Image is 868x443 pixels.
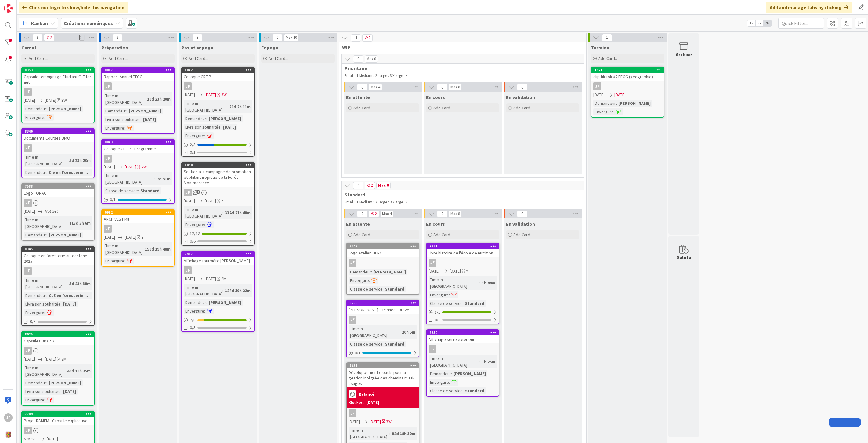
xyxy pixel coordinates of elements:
span: [DATE] [450,268,461,274]
div: 20h 5m [400,329,417,335]
span: Add Card... [269,56,288,61]
div: JF [104,225,112,233]
span: Préparation [101,45,128,51]
span: 0/1 [435,317,440,323]
div: 7251 [427,243,499,249]
div: Delete [676,254,691,261]
div: Standard [139,187,161,194]
div: Envergure [24,309,44,316]
div: JF [184,189,192,196]
span: : [141,116,142,123]
span: [DATE] [205,276,216,282]
span: : [126,108,127,114]
b: Créations numériques [64,20,113,26]
div: JF [24,199,32,207]
div: JF [182,189,254,196]
div: 1050Soutien à la campagne de promotion et philanthropique de la Forêt Montmorency [182,162,254,187]
div: 8295 [347,300,419,306]
span: En attente [346,221,370,227]
div: 1050 [185,163,254,167]
div: Time in [GEOGRAPHIC_DATA] [24,216,67,230]
div: Time in [GEOGRAPHIC_DATA] [184,100,227,113]
span: : [227,103,228,110]
div: Cle en Foresterie ... [47,169,89,176]
span: [DATE] [205,198,216,204]
div: 7588 [25,184,94,189]
div: 1050 [182,162,254,168]
div: JF [429,259,436,267]
div: JF [182,82,254,90]
div: [PERSON_NAME] [207,299,243,306]
span: Projet engagé [181,45,213,51]
div: 7631 [347,363,419,368]
div: JF [22,88,94,96]
div: [DATE] [142,116,157,123]
span: 2 / 3 [190,141,196,148]
span: 7 / 8 [190,317,196,323]
span: : [383,286,384,292]
span: 1x [747,20,755,26]
span: [DATE] [429,268,440,274]
div: 7457 [185,252,254,256]
div: JF [347,316,419,324]
div: 8042 [182,67,254,73]
i: Not Set [45,208,58,214]
span: 0 / 1 [110,196,116,203]
div: Demandeur [349,269,371,275]
div: 8017 [102,67,174,73]
span: : [46,232,47,238]
div: Max 0 [367,57,376,60]
span: : [67,157,68,164]
div: Livraison souhaitée [184,124,221,130]
div: 8351clip tik tok #2 FFGG (géographie) [591,67,664,81]
div: Demandeur [104,108,126,114]
span: 0 [272,34,283,41]
span: Add Card... [513,105,533,111]
div: Colloque CREIP [182,73,254,81]
span: Add Card... [433,232,453,237]
span: 9 [32,34,43,41]
div: Colloque en foresterie autochtone 2025 [22,252,94,265]
span: 0 [517,210,527,218]
div: Time in [GEOGRAPHIC_DATA] [429,276,479,290]
span: 0/3 [30,318,36,325]
div: [PERSON_NAME] [207,115,243,122]
div: JF [24,144,32,152]
span: : [206,115,207,122]
span: 4 [353,182,363,189]
span: [DATE] [104,234,115,240]
div: 7588Logo FORAC [22,184,94,197]
div: Livraison souhaitée [104,116,141,123]
div: JF [593,82,601,90]
div: 8353 [25,68,94,72]
span: : [614,108,615,115]
span: : [67,220,68,226]
div: 334d 21h 48m [223,209,252,216]
div: 2W [141,164,147,170]
div: 7631Développement d’outils pour la gestion intégrée des chemins multi-usages [347,363,419,387]
span: 0/6 [190,238,196,244]
span: : [222,287,223,294]
span: En validation [506,94,535,100]
div: 6992ARCHIVES FM!! [102,210,174,223]
div: Soutien à la campagne de promotion et philanthropique de la Forêt Montmorency [182,168,254,187]
div: JF [427,345,499,353]
span: : [138,187,139,194]
div: 12/12 [182,230,254,237]
div: [DATE] [222,124,237,130]
div: Y [141,234,143,240]
div: Max 0 [378,184,389,187]
div: Standard [384,286,406,292]
div: [PERSON_NAME] [47,232,83,238]
span: En validation [506,221,535,227]
div: Demandeur [24,232,46,238]
div: 7588 [22,184,94,189]
div: Time in [GEOGRAPHIC_DATA] [184,284,222,297]
span: : [204,132,205,139]
span: En cours [426,94,445,100]
span: : [449,291,450,298]
div: 8347Logo Atelier IUFRO [347,243,419,257]
div: 5d 23h 23m [68,157,92,164]
span: : [221,124,222,130]
div: Time in [GEOGRAPHIC_DATA] [24,277,67,290]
